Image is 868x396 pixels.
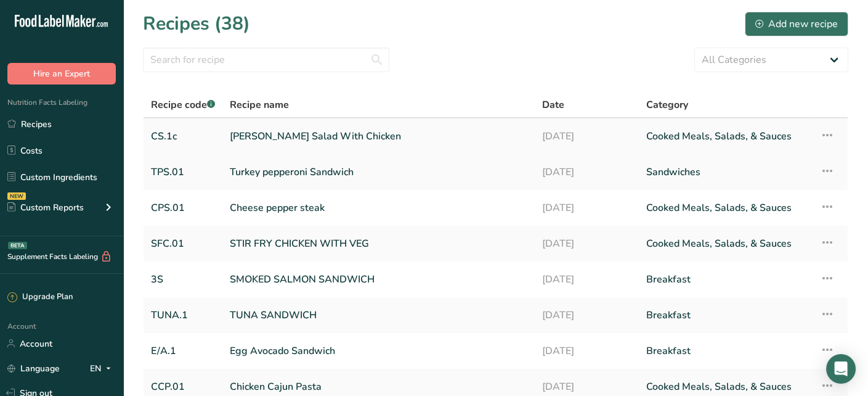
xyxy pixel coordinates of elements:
[151,338,215,364] a: E/A.1
[230,266,527,292] a: SMOKED SALMON SANDWICH
[7,192,26,200] div: NEW
[7,291,73,303] div: Upgrade Plan
[143,47,389,72] input: Search for recipe
[755,17,838,31] div: Add new recipe
[8,242,27,249] div: BETA
[230,97,289,112] span: Recipe name
[542,97,564,112] span: Date
[151,98,215,112] span: Recipe code
[542,195,631,221] a: [DATE]
[646,97,688,112] span: Category
[646,231,805,257] a: Cooked Meals, Salads, & Sauces
[542,159,631,185] a: [DATE]
[151,231,215,257] a: SFC.01
[542,302,631,328] a: [DATE]
[745,12,848,36] button: Add new recipe
[826,354,856,384] div: Open Intercom Messenger
[646,338,805,364] a: Breakfast
[230,123,527,149] a: [PERSON_NAME] Salad With Chicken
[143,10,250,38] h1: Recipes (38)
[646,195,805,221] a: Cooked Meals, Salads, & Sauces
[230,159,527,185] a: Turkey pepperoni Sandwich
[7,358,60,379] a: Language
[646,302,805,328] a: Breakfast
[151,195,215,221] a: CPS.01
[151,159,215,185] a: TPS.01
[230,231,527,257] a: STIR FRY CHICKEN WITH VEG
[7,201,84,214] div: Custom Reports
[646,123,805,149] a: Cooked Meals, Salads, & Sauces
[542,338,631,364] a: [DATE]
[542,266,631,292] a: [DATE]
[646,159,805,185] a: Sandwiches
[7,63,116,85] button: Hire an Expert
[230,195,527,221] a: Cheese pepper steak
[542,123,631,149] a: [DATE]
[151,123,215,149] a: CS.1c
[151,266,215,292] a: 3S
[151,302,215,328] a: TUNA.1
[230,338,527,364] a: Egg Avocado Sandwich
[230,302,527,328] a: TUNA SANDWICH
[646,266,805,292] a: Breakfast
[90,361,116,376] div: EN
[542,231,631,257] a: [DATE]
